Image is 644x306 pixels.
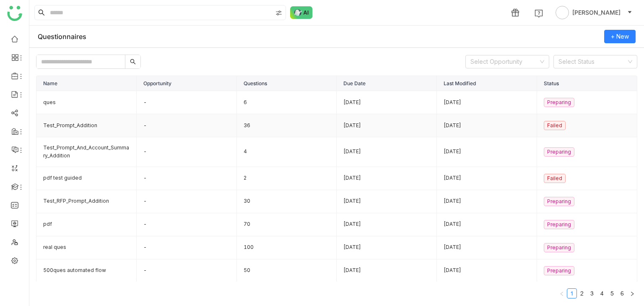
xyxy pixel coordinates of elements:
img: ask-buddy-normal.svg [290,6,313,19]
button: Next Page [627,288,637,298]
nz-tag: Preparing [544,98,574,107]
th: Due Date [337,76,437,91]
button: Previous Page [557,288,567,298]
a: 1 [567,289,576,298]
td: 100 [237,236,337,259]
td: ques [36,91,137,114]
nz-tag: Preparing [544,147,574,157]
div: [DATE] [444,220,530,228]
nz-tag: Preparing [544,220,574,229]
td: pdf test guided [36,167,137,190]
td: - [137,114,237,137]
td: 4 [237,137,337,167]
div: [DATE] [444,148,530,156]
img: avatar [556,6,569,19]
li: 3 [587,288,597,298]
img: help.svg [535,9,543,18]
td: 30 [237,190,337,213]
td: [DATE] [337,167,437,190]
td: Test_RFP_Prompt_Addition [36,190,137,213]
div: [DATE] [444,243,530,251]
div: [DATE] [444,197,530,205]
div: [DATE] [444,267,530,275]
th: Status [537,76,637,91]
td: - [137,190,237,213]
li: 2 [577,288,587,298]
td: [DATE] [337,259,437,282]
td: Test_Prompt_Addition [36,114,137,137]
button: [PERSON_NAME] [554,6,634,19]
nz-tag: Preparing [544,197,574,206]
td: - [137,213,237,236]
a: 5 [608,289,617,298]
li: 5 [607,288,617,298]
img: logo [7,6,22,21]
td: - [137,259,237,282]
nz-tag: Failed [544,174,566,183]
td: - [137,137,237,167]
td: 2 [237,167,337,190]
a: 6 [618,289,627,298]
a: 2 [577,289,587,298]
div: [DATE] [444,122,530,130]
td: [DATE] [337,213,437,236]
th: Name [36,76,137,91]
td: 500ques automated flow [36,259,137,282]
td: [DATE] [337,236,437,259]
div: Questionnaires [38,32,86,41]
td: [DATE] [337,114,437,137]
img: search-type.svg [275,10,282,16]
nz-tag: Preparing [544,243,574,252]
span: + New [611,32,629,41]
th: Questions [237,76,337,91]
td: - [137,167,237,190]
td: 70 [237,213,337,236]
td: 36 [237,114,337,137]
a: 4 [597,289,607,298]
div: [DATE] [444,99,530,107]
li: 6 [617,288,627,298]
nz-tag: Failed [544,121,566,130]
th: Opportunity [137,76,237,91]
div: [DATE] [444,174,530,182]
span: [PERSON_NAME] [572,8,621,17]
td: Test_Prompt_And_Account_Summary_Addition [36,137,137,167]
li: 4 [597,288,607,298]
li: 1 [567,288,577,298]
td: [DATE] [337,190,437,213]
a: 3 [587,289,597,298]
td: [DATE] [337,137,437,167]
nz-tag: Preparing [544,266,574,275]
td: real ques [36,236,137,259]
td: 6 [237,91,337,114]
td: - [137,91,237,114]
th: Last Modified [437,76,537,91]
td: - [137,236,237,259]
td: pdf [36,213,137,236]
button: + New [604,30,636,43]
td: 50 [237,259,337,282]
td: [DATE] [337,91,437,114]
